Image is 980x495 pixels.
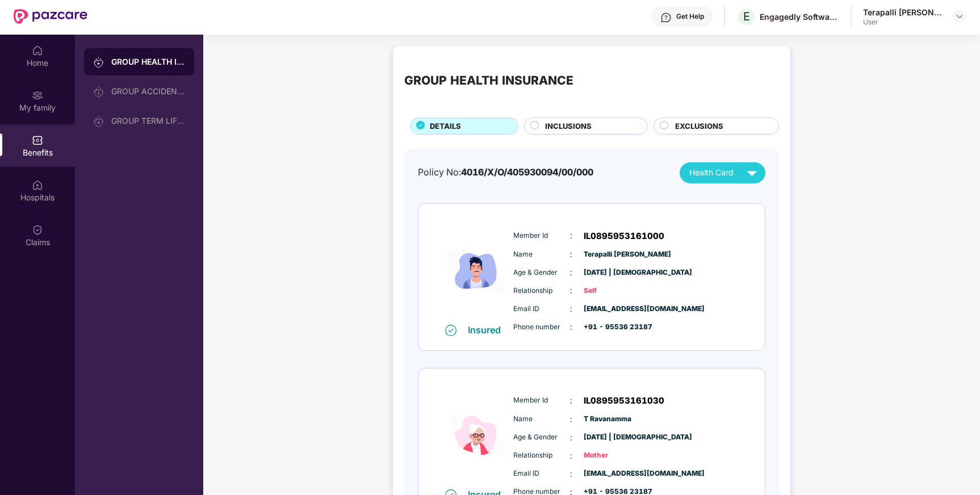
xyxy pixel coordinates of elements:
img: svg+xml;base64,PHN2ZyB4bWxucz0iaHR0cDovL3d3dy53My5vcmcvMjAwMC9zdmciIHdpZHRoPSIxNiIgaGVpZ2h0PSIxNi... [445,325,457,336]
span: [DATE] | [DEMOGRAPHIC_DATA] [584,432,640,443]
img: svg+xml;base64,PHN2ZyB4bWxucz0iaHR0cDovL3d3dy53My5vcmcvMjAwMC9zdmciIHZpZXdCb3g9IjAgMCAyNCAyNCIgd2... [742,163,762,183]
span: T Ravanamma [584,414,640,425]
span: Relationship [513,450,570,461]
span: INCLUSIONS [545,120,592,132]
div: GROUP HEALTH INSURANCE [111,56,185,68]
span: [DATE] | [DEMOGRAPHIC_DATA] [584,267,640,278]
span: DETAILS [430,120,461,132]
img: svg+xml;base64,PHN2ZyBpZD0iRHJvcGRvd24tMzJ4MzIiIHhtbG5zPSJodHRwOi8vd3d3LnczLm9yZy8yMDAwL3N2ZyIgd2... [955,12,964,21]
span: Phone number [513,322,570,333]
div: Insured [468,324,508,335]
span: EXCLUSIONS [675,120,723,132]
span: : [570,450,572,462]
span: : [570,284,572,297]
span: Age & Gender [513,267,570,278]
span: Name [513,414,570,425]
span: Member Id [513,395,570,406]
span: : [570,266,572,279]
img: svg+xml;base64,PHN2ZyB3aWR0aD0iMjAiIGhlaWdodD0iMjAiIHZpZXdCb3g9IjAgMCAyMCAyMCIgZmlsbD0ibm9uZSIgeG... [93,116,104,127]
img: New Pazcare Logo [14,9,87,24]
div: GROUP ACCIDENTAL INSURANCE [111,87,185,96]
div: Policy No: [418,165,593,179]
img: svg+xml;base64,PHN2ZyBpZD0iSGVscC0zMngzMiIgeG1sbnM9Imh0dHA6Ly93d3cudzMub3JnLzIwMDAvc3ZnIiB3aWR0aD... [660,12,672,23]
span: : [570,303,572,315]
span: : [570,431,572,444]
span: : [570,321,572,333]
div: GROUP HEALTH INSURANCE [404,71,573,90]
img: svg+xml;base64,PHN2ZyB3aWR0aD0iMjAiIGhlaWdodD0iMjAiIHZpZXdCb3g9IjAgMCAyMCAyMCIgZmlsbD0ibm9uZSIgeG... [93,86,104,98]
span: [EMAIL_ADDRESS][DOMAIN_NAME] [584,304,640,314]
button: Health Card [680,162,765,183]
div: Terapalli [PERSON_NAME] [863,7,943,18]
span: Age & Gender [513,432,570,443]
span: Name [513,249,570,260]
span: Self [584,286,640,296]
span: Terapalli [PERSON_NAME] [584,249,640,260]
img: svg+xml;base64,PHN2ZyBpZD0iQmVuZWZpdHMiIHhtbG5zPSJodHRwOi8vd3d3LnczLm9yZy8yMDAwL3N2ZyIgd2lkdGg9Ij... [32,135,43,146]
img: svg+xml;base64,PHN2ZyBpZD0iSG9tZSIgeG1sbnM9Imh0dHA6Ly93d3cudzMub3JnLzIwMDAvc3ZnIiB3aWR0aD0iMjAiIG... [32,45,43,56]
span: Email ID [513,304,570,314]
span: [EMAIL_ADDRESS][DOMAIN_NAME] [584,468,640,479]
div: Engagedly Software India Private Limited [760,11,839,22]
div: Get Help [676,12,704,21]
img: icon [442,383,510,488]
span: IL0895953161030 [584,394,664,408]
span: +91 - 95536 23187 [584,322,640,333]
div: GROUP TERM LIFE INSURANCE [111,116,185,125]
span: : [570,229,572,242]
span: Relationship [513,286,570,296]
img: svg+xml;base64,PHN2ZyBpZD0iQ2xhaW0iIHhtbG5zPSJodHRwOi8vd3d3LnczLm9yZy8yMDAwL3N2ZyIgd2lkdGg9IjIwIi... [32,224,43,236]
img: svg+xml;base64,PHN2ZyB3aWR0aD0iMjAiIGhlaWdodD0iMjAiIHZpZXdCb3g9IjAgMCAyMCAyMCIgZmlsbD0ibm9uZSIgeG... [32,90,43,101]
span: : [570,468,572,480]
span: : [570,413,572,426]
span: Email ID [513,468,570,479]
span: E [743,10,750,23]
img: svg+xml;base64,PHN2ZyB3aWR0aD0iMjAiIGhlaWdodD0iMjAiIHZpZXdCb3g9IjAgMCAyMCAyMCIgZmlsbD0ibm9uZSIgeG... [93,57,104,68]
img: svg+xml;base64,PHN2ZyBpZD0iSG9zcGl0YWxzIiB4bWxucz0iaHR0cDovL3d3dy53My5vcmcvMjAwMC9zdmciIHdpZHRoPS... [32,179,43,191]
span: Health Card [689,166,734,179]
span: Member Id [513,230,570,241]
img: icon [442,218,510,324]
span: IL0895953161000 [584,229,664,243]
span: 4016/X/O/405930094/00/000 [461,166,593,178]
span: Mother [584,450,640,461]
span: : [570,395,572,407]
div: User [863,18,943,27]
span: : [570,248,572,261]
